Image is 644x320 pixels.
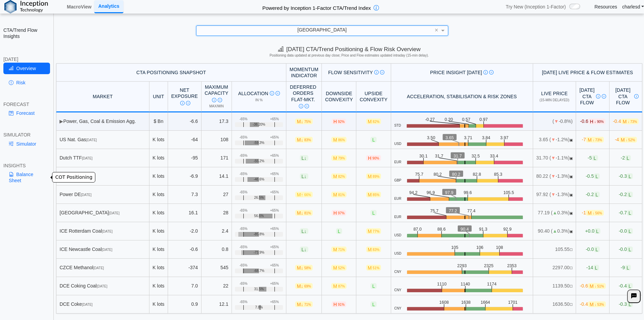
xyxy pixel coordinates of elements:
[483,70,488,74] img: Info
[325,69,387,76] div: Flow Sensitivity
[619,228,633,234] span: -0.0
[3,132,50,138] div: SIMULATOR
[594,247,600,252] span: L
[338,175,345,178] span: 82%
[602,94,606,99] img: Read More
[585,228,600,234] span: +0.0
[373,248,379,252] span: 83%
[621,155,631,161] span: -2
[492,153,500,158] text: 33.4
[102,230,113,233] span: [DATE]
[373,175,379,178] span: 89%
[627,210,633,216] span: L
[582,210,604,216] span: -1
[455,153,463,158] text: 31.7
[260,2,374,12] h2: Powered by Inception 1-Factor CTA/Trend Index
[588,155,598,161] span: -5
[595,4,617,10] a: Resources
[56,82,149,112] th: MARKET
[446,116,454,122] text: 0.20
[3,169,50,186] a: Balance Sheet
[533,82,576,112] th: Live Price
[533,259,576,277] td: 2297.00
[239,135,247,140] div: -65%
[486,263,496,268] text: 2325
[552,210,557,215] span: ▲
[168,167,201,186] td: -6.9
[533,63,642,82] th: [DATE] Live Price & Flow Estimates
[474,171,483,176] text: 82.8
[253,123,265,127] span: -38.20%
[59,210,146,216] div: [GEOGRAPHIC_DATA]
[594,173,600,179] span: L
[394,197,401,201] span: EUR
[290,84,317,109] div: Deferred Orders FLAT-MKT.
[619,210,633,216] span: -0.7
[551,173,556,179] span: ▼
[498,244,505,250] text: 108
[149,186,168,204] td: K lots
[149,240,168,259] td: K lots
[332,210,346,216] span: H
[270,117,279,121] div: +65%
[570,156,573,160] span: OPEN: Market session is currently open.
[434,171,443,176] text: 80.2
[254,159,264,163] span: -55.2%
[304,193,311,197] span: 66%
[218,98,222,102] img: Read More
[149,112,168,131] td: $ Bn
[579,87,606,106] div: [DATE] CTA Flow
[453,171,462,176] text: 80.2
[366,192,381,197] span: M
[168,240,201,259] td: -0.6
[356,82,391,112] th: Upside Convexity
[586,173,600,179] span: -0.5
[254,196,264,200] span: 26.5%
[168,222,201,240] td: -2.0
[588,119,605,124] span: H
[205,84,228,103] div: Maximum Capacity
[270,172,279,176] div: +65%
[239,172,247,176] div: -65%
[59,173,146,179] div: UK NBP
[533,167,576,186] td: 80.22 ( -1.3%)
[3,63,50,74] a: Overview
[427,190,436,195] text: 96.9
[371,210,377,216] span: L
[331,155,347,161] span: M
[533,186,576,204] td: 97.92 ( -1.3%)
[304,228,307,234] span: ↓
[201,240,232,259] td: 0.8
[212,98,216,102] img: Info
[466,135,474,140] text: 3.71
[3,101,50,107] div: FORECAST
[149,259,168,277] td: K lots
[586,210,603,216] span: M
[86,138,97,142] span: [DATE]
[435,27,438,33] span: ×
[295,119,313,124] span: M
[254,214,264,218] span: 56.6%
[506,190,517,195] text: 105.5
[201,149,232,167] td: 171
[533,240,576,259] td: 105.55
[295,192,313,197] span: M
[481,226,489,231] text: 91.3
[149,131,168,149] td: K lots
[168,186,201,204] td: 7.3
[295,210,313,216] span: M
[619,192,633,197] span: -0.2
[168,204,201,222] td: 16.1
[489,70,494,74] img: Read More
[469,208,477,213] text: 77.4
[394,233,401,237] span: USD
[304,138,311,142] span: 83%
[420,153,428,158] text: 30.1
[502,135,511,140] text: 3.97
[366,265,381,271] span: M
[452,244,459,250] text: 105
[436,153,444,158] text: 31.7
[301,265,303,270] span: ↓
[201,131,232,149] td: 108
[371,137,377,143] span: L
